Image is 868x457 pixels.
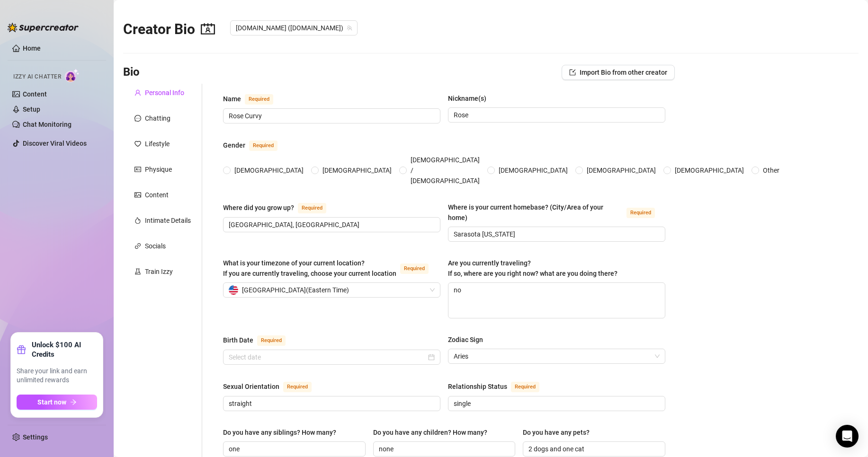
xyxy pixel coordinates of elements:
span: user [134,89,141,96]
div: Relationship Status [448,381,507,392]
label: Do you have any siblings? How many? [223,427,343,438]
textarea: no [448,283,665,318]
div: Name [223,94,241,104]
div: Physique [145,164,172,175]
input: Nickname(s) [454,110,658,120]
span: Required [298,203,326,213]
span: message [134,115,141,122]
input: Do you have any children? How many? [379,444,508,454]
label: Birth Date [223,334,296,346]
h2: Creator Bio [123,20,215,38]
span: idcard [134,166,141,173]
strong: Unlock $100 AI Credits [32,340,97,359]
span: [GEOGRAPHIC_DATA] ( Eastern Time ) [242,283,349,297]
div: Nickname(s) [448,93,486,104]
span: Aries [454,349,660,363]
div: Where did you grow up? [223,202,294,213]
span: [DEMOGRAPHIC_DATA] [231,165,307,176]
label: Do you have any pets? [523,427,596,438]
img: us [229,285,238,295]
span: Other [759,165,783,176]
span: Required [626,208,655,218]
div: Birth Date [223,335,253,345]
span: [DEMOGRAPHIC_DATA] [671,165,748,176]
span: What is your timezone of your current location? If you are currently traveling, choose your curre... [223,259,396,277]
div: Content [145,190,169,200]
label: Zodiac Sign [448,334,490,345]
input: Do you have any pets? [528,444,658,454]
input: Where did you grow up? [229,220,433,230]
input: Relationship Status [454,398,658,409]
a: Content [23,90,47,98]
span: contacts [201,22,215,36]
a: Home [23,44,41,52]
span: gift [17,345,26,354]
span: Import Bio from other creator [580,69,667,76]
div: Zodiac Sign [448,334,483,345]
span: [DEMOGRAPHIC_DATA] [495,165,572,176]
a: Discover Viral Videos [23,140,87,147]
div: Where is your current homebase? (City/Area of your home) [448,202,623,223]
a: Settings [23,433,48,441]
div: Lifestyle [145,139,170,149]
span: Are you currently traveling? If so, where are you right now? what are you doing there? [448,259,617,277]
span: Share your link and earn unlimited rewards [17,367,97,385]
div: Sexual Orientation [223,381,279,392]
span: Rose.Curvy.free (rose.curvy.free) [236,21,352,35]
a: Setup [23,105,40,113]
label: Do you have any children? How many? [373,427,494,438]
span: [DEMOGRAPHIC_DATA] [583,165,660,176]
img: logo-BBDzfeDw.svg [8,23,79,32]
span: picture [134,192,141,198]
input: Birth Date [229,352,426,362]
h3: Bio [123,65,140,80]
img: AI Chatter [65,69,80,82]
span: link [134,243,141,249]
div: Open Intercom Messenger [836,425,859,448]
span: Required [400,264,429,274]
label: Gender [223,140,288,151]
div: Do you have any children? How many? [373,427,487,438]
div: Socials [145,241,166,251]
input: Name [229,111,433,121]
span: Required [283,382,312,392]
a: Chat Monitoring [23,121,72,128]
span: arrow-right [70,399,77,405]
span: Required [245,94,273,105]
span: Required [511,382,539,392]
div: Intimate Details [145,215,191,226]
input: Sexual Orientation [229,398,433,409]
label: Name [223,93,284,105]
div: Gender [223,140,245,150]
label: Sexual Orientation [223,381,322,392]
label: Relationship Status [448,381,550,392]
span: fire [134,217,141,224]
label: Nickname(s) [448,93,493,104]
span: Start now [37,398,66,406]
span: team [347,25,352,31]
span: Izzy AI Chatter [13,72,61,81]
span: Required [257,335,286,346]
div: Do you have any siblings? How many? [223,427,336,438]
div: Chatting [145,113,170,123]
label: Where is your current homebase? (City/Area of your home) [448,202,665,223]
span: import [569,69,576,76]
button: Start nowarrow-right [17,395,97,410]
span: [DEMOGRAPHIC_DATA] / [DEMOGRAPHIC_DATA] [407,155,483,186]
input: Do you have any siblings? How many? [229,444,358,454]
label: Where did you grow up? [223,202,337,213]
div: Do you have any pets? [523,427,590,438]
span: heart [134,141,141,147]
span: [DEMOGRAPHIC_DATA] [319,165,395,176]
span: experiment [134,268,141,275]
div: Train Izzy [145,266,173,277]
div: Personal Info [145,88,184,98]
input: Where is your current homebase? (City/Area of your home) [454,229,658,239]
span: Required [249,141,277,151]
button: Import Bio from other creator [562,65,675,80]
